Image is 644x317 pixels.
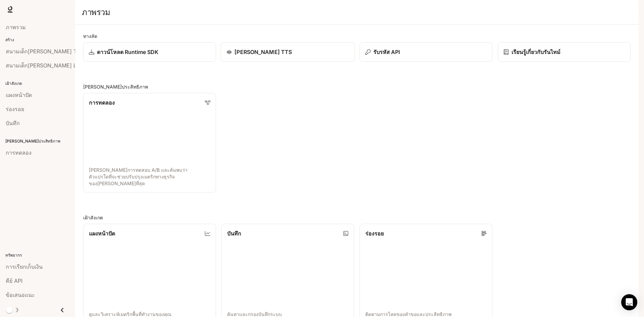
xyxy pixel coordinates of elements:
a: การทดลอง[PERSON_NAME]การทดสอบ A/B และค้นพบว่าตัวแปรใดที่จะช่วยปรับปรุงเมตริกทางธุรกิจของ[PERSON_N... [83,93,216,193]
font: เฝ้าสังเกต [83,215,103,220]
font: การทดลอง [89,99,115,106]
font: บันทึก [227,230,241,237]
font: ภาพรวม [82,7,110,17]
button: รับรหัส API [360,42,492,62]
font: ดูและวิเคราะห์เมตริกพื้นที่ทำงานของคุณ [89,311,171,317]
div: เปิดอินเตอร์คอม Messenger [621,294,637,310]
font: ดาวน์โหลด Runtime SDK [97,49,158,55]
a: [PERSON_NAME] TTS [221,42,355,62]
font: ค้นหาและกรองบันทึกระบบ [227,311,282,317]
font: [PERSON_NAME] TTS [234,49,292,55]
a: เรียนรู้เกี่ยวกับรันไทม์ [498,42,631,62]
font: เรียนรู้เกี่ยวกับรันไทม์ [512,49,560,55]
font: แผงหน้าปัด [89,230,115,237]
font: รับรหัส API [373,49,400,55]
font: ทางลัด [83,33,97,39]
font: ร่องรอย [365,230,384,237]
font: ติดตามการไหลของคำขอและประสิทธิภาพ [365,311,451,317]
a: ดาวน์โหลด Runtime SDK [83,42,216,62]
font: [PERSON_NAME]ประสิทธิภาพ [83,84,148,90]
font: [PERSON_NAME]การทดสอบ A/B และค้นพบว่าตัวแปรใดที่จะช่วยปรับปรุงเมตริกทางธุรกิจของ[PERSON_NAME]ที่สุด [89,167,187,186]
